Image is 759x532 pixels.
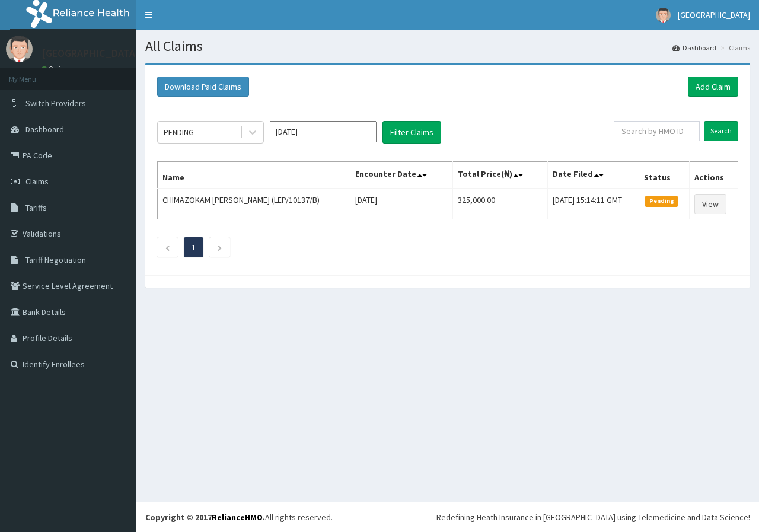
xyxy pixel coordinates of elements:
span: [GEOGRAPHIC_DATA] [678,9,750,20]
span: Pending [645,196,678,206]
th: Name [158,162,350,189]
p: [GEOGRAPHIC_DATA] [42,48,139,59]
span: Dashboard [25,124,64,135]
a: Next page [217,242,222,253]
footer: All rights reserved. [136,502,759,532]
a: RelianceHMO [212,512,263,523]
th: Total Price(₦) [452,162,547,189]
a: View [694,194,726,214]
button: Filter Claims [382,121,441,144]
input: Select Month and Year [270,121,377,142]
span: Tariff Negotiation [25,254,86,265]
span: Claims [25,176,49,187]
td: CHIMAZOKAM [PERSON_NAME] (LEP/10137/B) [158,189,350,219]
td: [DATE] 15:14:11 GMT [547,189,639,219]
h1: All Claims [145,39,750,54]
td: 325,000.00 [452,189,547,219]
span: Switch Providers [25,98,86,109]
div: Redefining Heath Insurance in [GEOGRAPHIC_DATA] using Telemedicine and Data Science! [436,511,750,523]
img: User Image [656,8,671,23]
input: Search [704,121,738,141]
th: Actions [690,162,738,189]
th: Status [639,162,690,189]
strong: Copyright © 2017 . [145,512,265,523]
th: Date Filed [547,162,639,189]
input: Search by HMO ID [614,121,700,141]
li: Claims [717,43,750,53]
a: Add Claim [688,77,738,97]
img: User Image [6,36,33,62]
a: Online [42,65,70,73]
span: Tariffs [25,202,47,213]
a: Page 1 is your current page [192,242,196,253]
button: Download Paid Claims [157,77,249,97]
a: Previous page [165,242,170,253]
th: Encounter Date [350,162,452,189]
a: Dashboard [672,43,716,53]
td: [DATE] [350,189,452,219]
div: PENDING [164,126,194,138]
